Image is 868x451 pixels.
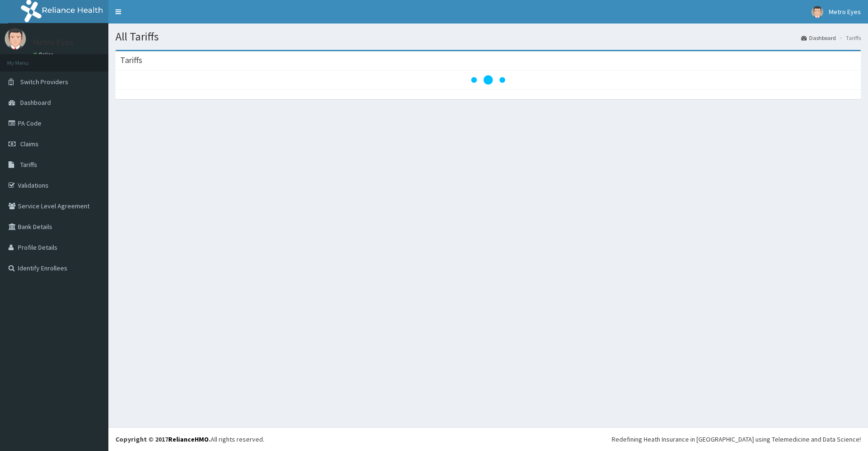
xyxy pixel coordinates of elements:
h1: All Tariffs [115,31,861,43]
span: Switch Providers [20,78,68,86]
h3: Tariffs [120,56,142,64]
footer: All rights reserved. [108,427,868,451]
p: Metro Eyes [33,38,74,47]
img: User Image [5,28,26,49]
span: Metro Eyes [829,8,861,16]
svg: audio-loading [469,61,507,99]
span: Dashboard [20,98,51,107]
img: User Image [811,6,823,18]
span: Tariffs [20,160,37,169]
li: Tariffs [837,34,861,42]
strong: Copyright © 2017 . [115,435,211,443]
a: RelianceHMO [168,435,209,443]
span: Claims [20,140,39,148]
div: Redefining Heath Insurance in [GEOGRAPHIC_DATA] using Telemedicine and Data Science! [612,435,861,444]
a: Dashboard [801,34,836,42]
a: Online [33,51,56,58]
